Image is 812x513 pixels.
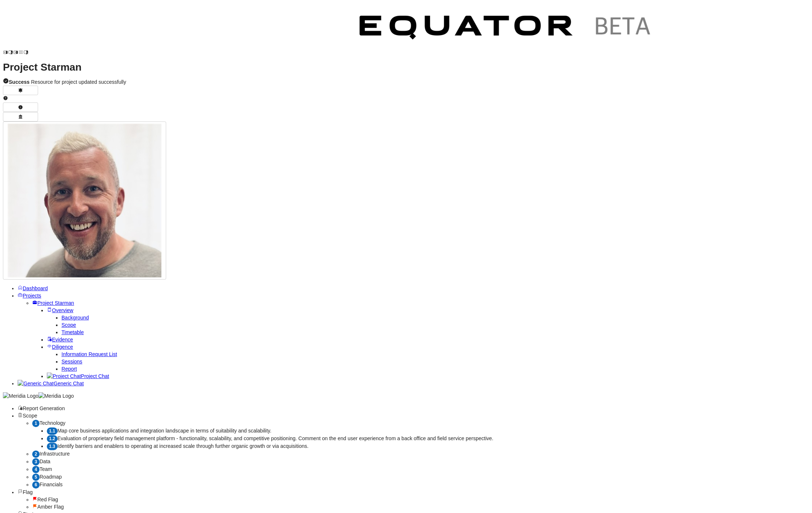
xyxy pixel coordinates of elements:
[61,315,89,321] a: Background
[3,392,38,400] img: Meridia Logo
[57,443,308,449] span: Identify barriers and enablers to operating at increased scale through further organic growth or ...
[61,366,77,372] a: Report
[37,497,58,502] span: Red Flag
[40,474,62,480] span: Roadmap
[347,3,665,55] img: Customer Logo
[37,300,74,306] span: Project Starman
[61,329,84,335] a: Timetable
[23,285,48,291] span: Dashboard
[61,351,117,357] a: Information Request List
[47,443,57,450] div: 1.3
[32,481,40,488] div: 6
[32,473,40,481] div: 5
[23,489,33,495] span: Flag
[81,373,109,379] span: Project Chat
[29,3,347,55] img: Customer Logo
[40,420,66,426] span: Technology
[52,344,73,350] span: Diligence
[47,337,73,342] a: Evidence
[23,293,41,299] span: Projects
[47,372,81,380] img: Project Chat
[47,427,57,435] div: 1.1
[47,373,109,379] a: Project ChatProject Chat
[61,322,76,328] a: Scope
[32,466,40,473] div: 4
[32,420,40,427] div: 1
[18,285,48,291] a: Dashboard
[3,64,809,71] h1: Project Starman
[53,381,83,386] span: Generic Chat
[47,435,57,442] div: 1.2
[40,482,63,487] span: Financials
[32,300,74,306] a: Project Starman
[38,392,74,400] img: Meridia Logo
[23,405,65,411] span: Report Generation
[40,451,70,457] span: Infrastructure
[57,435,493,441] span: Evaluation of proprietary field management platform - functionality, scalability, and competitive...
[52,337,73,342] span: Evidence
[18,380,53,387] img: Generic Chat
[32,458,40,465] div: 3
[8,124,161,277] img: Profile Icon
[40,466,52,472] span: Team
[9,79,30,85] strong: Success
[52,307,73,313] span: Overview
[37,504,64,510] span: Amber Flag
[47,344,73,350] a: Diligence
[61,359,82,364] a: Sessions
[23,413,37,419] span: Scope
[18,381,84,386] a: Generic ChatGeneric Chat
[57,428,272,434] span: Map core business applications and integration landscape in terms of suitability and scalability.
[18,293,41,299] a: Projects
[47,307,73,313] a: Overview
[40,458,50,464] span: Data
[9,79,126,85] span: Resource for project updated successfully
[32,450,40,458] div: 2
